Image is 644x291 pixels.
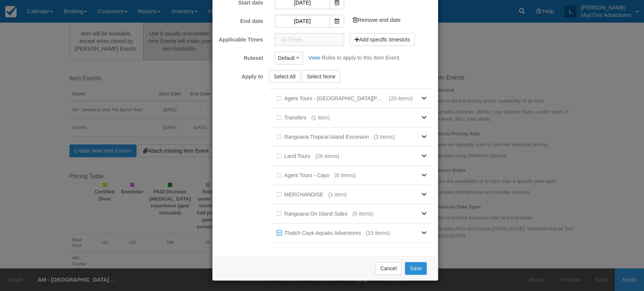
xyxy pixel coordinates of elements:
label: MERCHANDISE [275,189,328,200]
a: Remove end date [350,14,404,26]
span: (26 items) [315,152,339,160]
label: Ruleset [212,52,269,62]
span: Agent Tours - San Pedro/Caye Caulker/Belize City Tours [275,93,389,104]
button: Cancel [375,262,401,275]
button: Select None [302,70,340,83]
span: (20 items) [389,95,413,103]
span: Default [278,54,295,62]
span: (3 items) [374,133,395,141]
span: (1 item) [328,191,347,199]
span: (15 items) [366,229,390,237]
label: Applicable Times [212,33,269,44]
label: Agent Tours - [GEOGRAPHIC_DATA][PERSON_NAME] Caulker/[GEOGRAPHIC_DATA] City Tours [275,93,389,104]
label: Apply to [212,70,269,81]
span: (1 item) [311,114,330,122]
label: Land Tours [275,150,315,162]
button: Select All [269,70,301,83]
a: View [304,55,320,61]
button: Save [405,262,427,275]
label: Agent Tours - Cayo [275,170,334,181]
span: (5 items) [352,210,373,218]
p: Rules to apply to this Item Event. [321,54,401,62]
label: End date [212,15,269,25]
span: (8 items) [334,172,355,179]
button: Add specific timeslots [350,33,415,46]
button: Default [275,52,303,64]
label: Ranguana On Island Sales [275,208,352,219]
label: Ranguana Tropical Island Excursion [275,131,374,142]
label: Transfers [275,112,312,123]
label: Thatch Caye Aquatic Adventures [275,227,366,239]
